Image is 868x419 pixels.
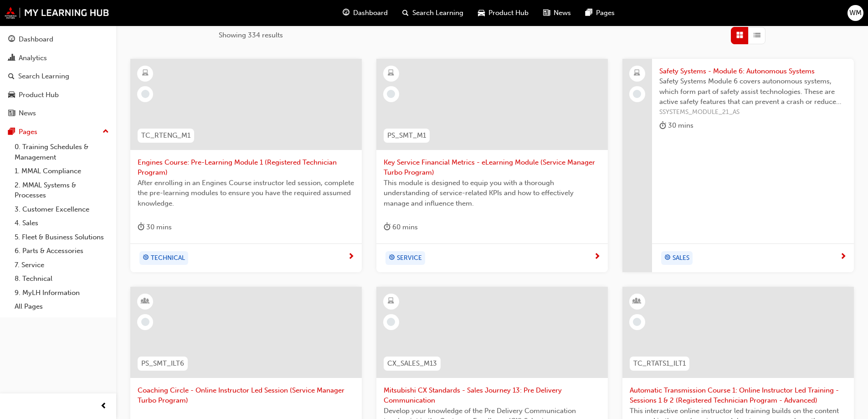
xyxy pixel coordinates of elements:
span: CX_SALES_M13 [387,358,437,369]
span: pages-icon [586,7,592,19]
a: guage-iconDashboard [335,4,395,22]
span: Key Service Financial Metrics - eLearning Module (Service Manager Turbo Program) [384,157,601,178]
span: learningResourceType_ELEARNING-icon [388,295,394,307]
span: next-icon [840,253,847,261]
span: WM [849,8,862,18]
button: DashboardAnalyticsSearch LearningProduct HubNews [4,29,113,124]
a: news-iconNews [536,4,578,22]
button: Pages [4,124,113,140]
span: target-icon [664,252,671,264]
div: 60 mins [384,222,418,233]
span: Grid [736,30,743,41]
span: pages-icon [8,128,15,136]
span: PS_SMT_ILT6 [141,358,184,369]
span: car-icon [8,91,15,99]
span: learningRecordVerb_NONE-icon [141,318,149,326]
a: 9. MyLH Information [11,286,113,300]
span: next-icon [348,253,354,261]
span: TC_RTENG_M1 [141,130,190,141]
a: 2. MMAL Systems & Processes [11,178,113,202]
div: 30 mins [659,120,693,131]
div: Dashboard [19,34,53,45]
span: car-icon [478,7,485,19]
a: 7. Service [11,258,113,272]
span: Pages [596,8,615,18]
span: Safety Systems Module 6 covers autonomous systems, which form part of safety assist technologies.... [659,76,847,107]
a: 3. Customer Excellence [11,202,113,217]
span: learningResourceType_ELEARNING-icon [388,67,394,79]
a: TC_RTENG_M1Engines Course: Pre-Learning Module 1 (Registered Technician Program)After enrolling i... [130,59,362,272]
span: learningRecordVerb_NONE-icon [633,90,641,98]
span: News [554,8,571,18]
span: TC_RTATS1_ILT1 [633,358,686,369]
span: learningRecordVerb_NONE-icon [387,318,395,326]
a: 8. Technical [11,272,113,286]
span: guage-icon [8,36,15,44]
div: Pages [19,127,37,137]
span: Automatic Transmission Course 1: Online Instructor Led Training - Sessions 1 & 2 (Registered Tech... [630,385,847,406]
a: Analytics [4,50,113,67]
a: 5. Fleet & Business Solutions [11,230,113,244]
span: Engines Course: Pre-Learning Module 1 (Registered Technician Program) [138,157,354,178]
a: 0. Training Schedules & Management [11,140,113,164]
span: SALES [673,253,689,264]
span: Coaching Circle - Online Instructor Led Session (Service Manager Turbo Program) [138,385,354,406]
a: Safety Systems - Module 6: Autonomous SystemsSafety Systems Module 6 covers autonomous systems, w... [622,59,854,272]
div: Analytics [19,53,47,63]
a: car-iconProduct Hub [471,4,536,22]
div: Product Hub [19,90,59,100]
span: news-icon [543,7,550,19]
span: target-icon [389,252,395,264]
span: SERVICE [397,253,422,264]
span: learningResourceType_INSTRUCTOR_LED-icon [634,295,640,307]
span: news-icon [8,109,15,118]
span: prev-icon [100,401,107,412]
button: WM [847,5,863,21]
a: search-iconSearch Learning [395,4,471,22]
a: pages-iconPages [578,4,622,22]
span: List [754,30,760,41]
span: laptop-icon [634,67,640,79]
span: search-icon [8,72,15,81]
span: duration-icon [659,120,666,131]
span: This module is designed to equip you with a thorough understanding of service-related KPIs and ho... [384,178,601,209]
span: learningResourceType_ELEARNING-icon [142,67,149,79]
a: 4. Sales [11,216,113,230]
span: search-icon [402,7,409,19]
a: News [4,105,113,122]
a: PS_SMT_M1Key Service Financial Metrics - eLearning Module (Service Manager Turbo Program)This mod... [376,59,608,272]
span: learningRecordVerb_NONE-icon [633,318,641,326]
a: Product Hub [4,87,113,103]
div: News [19,108,36,119]
span: chart-icon [8,54,15,62]
span: up-icon [103,126,109,138]
span: Dashboard [353,8,388,18]
span: PS_SMT_M1 [387,130,426,141]
span: Mitsubishi CX Standards - Sales Journey 13: Pre Delivery Communication [384,385,601,406]
div: Search Learning [18,71,69,82]
span: duration-icon [138,222,144,233]
span: learningResourceType_INSTRUCTOR_LED-icon [142,295,149,307]
span: TECHNICAL [151,253,185,264]
span: target-icon [143,252,149,264]
img: mmal [5,7,109,19]
a: Dashboard [4,31,113,48]
a: 6. Parts & Accessories [11,244,113,258]
span: learningRecordVerb_NONE-icon [387,90,395,98]
a: 1. MMAL Compliance [11,164,113,178]
span: guage-icon [343,7,349,19]
div: 30 mins [138,222,172,233]
span: Showing 334 results [219,30,283,41]
span: learningRecordVerb_NONE-icon [141,90,149,98]
span: Safety Systems - Module 6: Autonomous Systems [659,66,847,77]
span: next-icon [594,253,601,261]
a: Search Learning [4,68,113,85]
a: All Pages [11,300,113,314]
span: After enrolling in an Engines Course instructor led session, complete the pre-learning modules to... [138,178,354,209]
span: Product Hub [488,8,529,18]
span: SSYSTEMS_MODULE_21_AS [659,107,847,118]
span: duration-icon [384,222,390,233]
span: Search Learning [412,8,463,18]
